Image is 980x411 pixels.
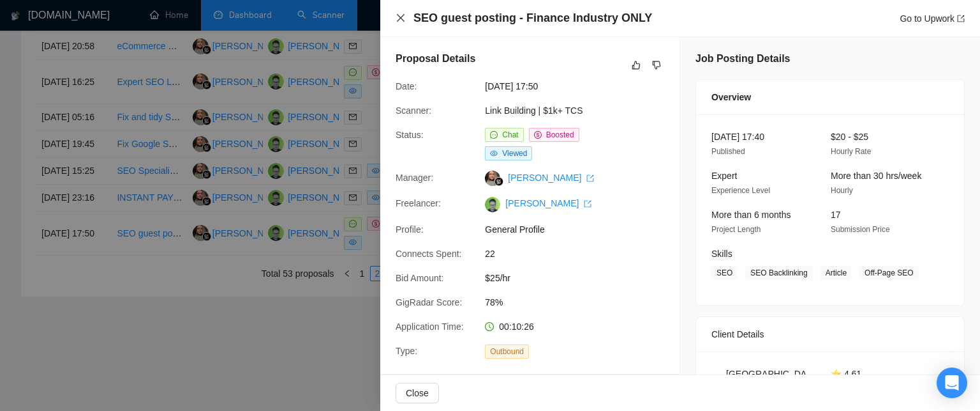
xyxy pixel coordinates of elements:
[820,266,852,280] span: Article
[406,386,429,400] span: Close
[726,367,810,395] span: [GEOGRAPHIC_DATA]
[859,266,918,280] span: Off-Page SEO
[502,149,527,158] span: Viewed
[413,10,652,26] h4: SEO guest posting - Finance Industry ONLY
[485,197,500,212] img: c1euhFCRNcF_VKxA8t27W0zG1FHWI83KunQRJEBvdq2EAO8T9MCknhYdYkrwF3hEly
[632,60,641,70] span: like
[396,249,462,259] span: Connects Spent:
[695,51,790,66] h5: Job Posting Details
[711,210,791,220] span: More than 6 months
[485,345,529,359] span: Outbound
[485,105,583,116] a: Link Building | $1k+ TCS
[534,131,542,139] span: dollar
[396,13,406,23] span: close
[831,132,868,142] span: $20 - $25
[490,131,498,139] span: message
[396,198,441,208] span: Freelancer:
[711,249,732,259] span: Skills
[649,58,664,73] button: dislike
[711,171,737,181] span: Expert
[831,186,853,195] span: Hourly
[831,225,890,234] span: Submission Price
[711,225,761,234] span: Project Length
[396,81,417,91] span: Date:
[831,369,861,379] span: ⭐ 4.61
[396,346,417,356] span: Type:
[502,130,518,139] span: Chat
[396,273,444,283] span: Bid Amount:
[711,132,764,142] span: [DATE] 17:40
[396,51,475,66] h5: Proposal Details
[546,130,574,139] span: Boosted
[711,147,745,156] span: Published
[396,173,433,183] span: Manager:
[485,79,676,93] span: [DATE] 17:50
[628,58,644,73] button: like
[396,297,462,307] span: GigRadar Score:
[508,173,594,183] a: [PERSON_NAME] export
[745,266,812,280] span: SEO Backlinking
[831,171,921,181] span: More than 30 hrs/week
[711,266,738,280] span: SEO
[485,295,676,309] span: 78%
[396,130,424,140] span: Status:
[396,383,439,403] button: Close
[494,177,503,186] img: gigradar-bm.png
[711,90,751,104] span: Overview
[712,374,721,383] img: 🇬🇧
[900,13,965,24] a: Go to Upworkexport
[505,198,591,208] a: [PERSON_NAME] export
[586,174,594,182] span: export
[711,317,949,352] div: Client Details
[396,322,464,332] span: Application Time:
[957,15,965,22] span: export
[485,247,676,261] span: 22
[652,60,661,70] span: dislike
[937,368,967,398] div: Open Intercom Messenger
[485,222,676,237] span: General Profile
[711,186,770,195] span: Experience Level
[396,13,406,24] button: Close
[831,147,871,156] span: Hourly Rate
[584,200,591,208] span: export
[396,105,431,116] span: Scanner:
[396,224,424,235] span: Profile:
[831,210,841,220] span: 17
[490,150,498,157] span: eye
[485,271,676,285] span: $25/hr
[485,322,494,331] span: clock-circle
[499,322,534,332] span: 00:10:26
